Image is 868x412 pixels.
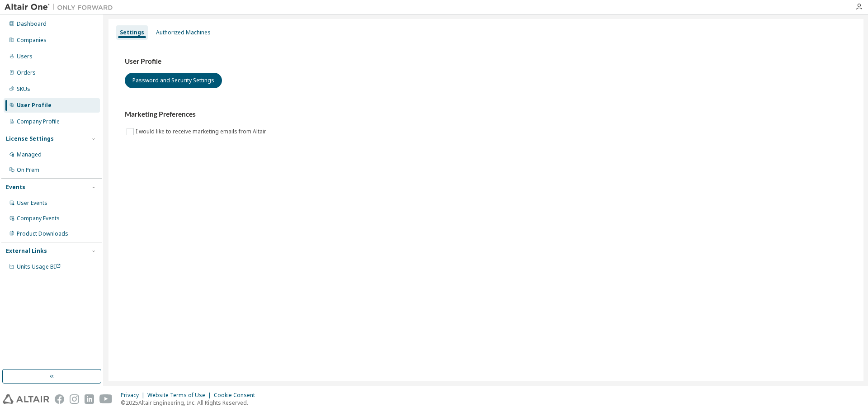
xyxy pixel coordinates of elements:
[70,394,79,404] img: instagram.svg
[6,247,47,255] div: External Links
[17,69,36,76] div: Orders
[85,394,94,404] img: linkedin.svg
[6,184,25,191] div: Events
[214,392,260,399] div: Cookie Consent
[55,394,64,404] img: facebook.svg
[125,110,847,119] h3: Marketing Preferences
[17,263,61,270] span: Units Usage BI
[17,85,30,93] div: SKUs
[125,73,222,88] button: Password and Security Settings
[17,230,68,237] div: Product Downloads
[3,394,49,404] img: altair_logo.svg
[147,392,214,399] div: Website Terms of Use
[121,399,260,407] p: © 2025 Altair Engineering, Inc. All Rights Reserved.
[136,126,268,137] label: I would like to receive marketing emails from Altair
[156,29,211,36] div: Authorized Machines
[121,392,147,399] div: Privacy
[17,166,39,174] div: On Prem
[125,57,847,66] h3: User Profile
[17,20,47,28] div: Dashboard
[17,151,42,158] div: Managed
[5,3,118,12] img: Altair One
[120,29,144,36] div: Settings
[17,118,60,125] div: Company Profile
[6,135,54,142] div: License Settings
[17,37,47,44] div: Companies
[17,102,52,109] div: User Profile
[17,215,60,222] div: Company Events
[99,394,113,404] img: youtube.svg
[17,199,47,207] div: User Events
[17,53,33,60] div: Users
